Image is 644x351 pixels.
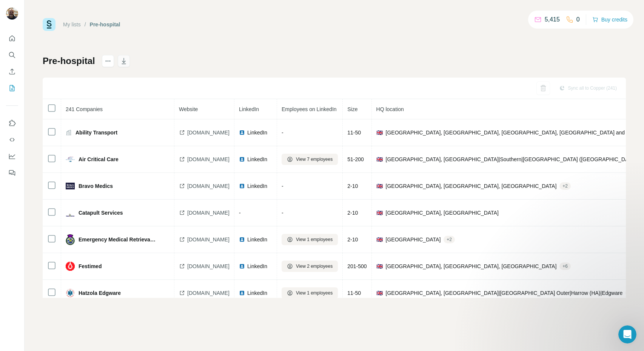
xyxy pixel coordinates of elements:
[6,8,18,20] img: Avatar
[25,34,39,42] div: Surfe
[239,156,245,162] img: LinkedIn logo
[386,209,499,217] span: [GEOGRAPHIC_DATA], [GEOGRAPHIC_DATA]
[347,130,361,136] span: 11-50
[187,262,230,270] span: [DOMAIN_NAME]
[6,81,18,95] button: My lists
[592,14,627,25] button: Buy credits
[247,236,267,243] span: LinkedIn
[187,156,230,163] span: [DOMAIN_NAME]
[79,236,156,243] span: Emergency Medical Retrieval Service
[239,183,245,189] img: LinkedIn logo
[79,182,113,190] span: Bravo Medics
[56,3,97,16] h1: Messages
[296,263,333,270] span: View 2 employees
[8,33,17,42] img: Aurélie avatar
[282,106,337,112] span: Employees on LinkedIn
[282,210,283,216] span: -
[132,3,146,17] div: Close
[626,290,637,296] div: + 3
[376,182,383,190] span: 🇬🇧
[42,254,71,259] span: Messages
[79,156,119,163] span: Air Critical Care
[376,129,383,136] span: 🇬🇧
[386,289,623,297] span: [GEOGRAPHIC_DATA], [GEOGRAPHIC_DATA]|[GEOGRAPHIC_DATA] Outer|Harrow (HA)|Edgware
[75,129,117,136] span: Ability Transport
[347,156,364,162] span: 51-200
[179,106,198,112] span: Website
[25,27,444,33] span: Hello ☀️ ​ Still have questions about the Surfe plans and pricing shown? ​ Visit our Help Center,...
[43,18,55,31] img: Surfe Logo
[347,210,358,216] span: 2-10
[90,21,120,28] div: Pre-hospital
[63,21,81,27] a: My lists
[85,21,86,28] li: /
[75,235,113,265] button: News
[14,33,23,42] img: Maryam avatar
[6,116,18,130] button: Use Surfe on LinkedIn
[376,106,404,112] span: HQ location
[11,27,20,36] img: Christian avatar
[376,236,383,243] span: 🇬🇧
[66,234,75,246] img: company-logo
[66,208,75,217] img: company-logo
[296,290,333,296] span: View 1 employees
[296,156,333,163] span: View 7 employees
[239,106,259,112] span: LinkedIn
[282,154,338,165] button: View 7 employees
[376,209,383,217] span: 🇬🇧
[347,237,358,243] span: 2-10
[42,198,110,214] button: Ask a question
[6,48,18,62] button: Search
[618,325,636,343] iframe: Intercom live chat
[40,34,62,42] div: • [DATE]
[545,15,560,24] p: 5,415
[239,130,245,136] img: LinkedIn logo
[247,156,267,163] span: LinkedIn
[6,32,18,45] button: Quick start
[282,130,283,136] span: -
[6,65,18,78] button: Enrich CSV
[282,234,338,245] button: View 1 employees
[66,106,103,112] span: 241 Companies
[187,289,230,297] span: [DOMAIN_NAME]
[239,210,241,216] span: -
[239,263,245,269] img: LinkedIn logo
[386,262,557,270] span: [GEOGRAPHIC_DATA], [GEOGRAPHIC_DATA], [GEOGRAPHIC_DATA]
[43,55,95,67] h1: Pre-hospital
[347,106,357,112] span: Size
[282,287,338,299] button: View 1 employees
[187,129,230,136] span: [DOMAIN_NAME]
[79,289,121,297] span: Hatzola Edgware
[126,254,138,259] span: Help
[79,209,123,217] span: Catapult Services
[11,254,26,259] span: Home
[187,236,230,243] span: [DOMAIN_NAME]
[239,290,245,296] img: LinkedIn logo
[347,183,358,189] span: 2-10
[347,290,361,296] span: 11-50
[444,236,455,243] div: + 2
[296,236,333,243] span: View 1 employees
[187,182,230,190] span: [DOMAIN_NAME]
[386,236,441,243] span: [GEOGRAPHIC_DATA]
[6,150,18,163] button: Dashboard
[66,288,75,298] img: company-logo
[247,289,267,297] span: LinkedIn
[559,183,571,189] div: + 2
[239,237,245,243] img: LinkedIn logo
[559,263,571,270] div: + 6
[376,156,383,163] span: 🇬🇧
[102,55,114,67] button: actions
[113,235,151,265] button: Help
[282,183,283,189] span: -
[66,182,75,191] img: company-logo
[347,263,367,269] span: 201-500
[247,182,267,190] span: LinkedIn
[386,182,557,190] span: [GEOGRAPHIC_DATA], [GEOGRAPHIC_DATA], [GEOGRAPHIC_DATA]
[87,254,102,259] span: News
[66,262,75,271] img: company-logo
[247,262,267,270] span: LinkedIn
[187,209,230,217] span: [DOMAIN_NAME]
[247,129,267,136] span: LinkedIn
[376,289,383,297] span: 🇬🇧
